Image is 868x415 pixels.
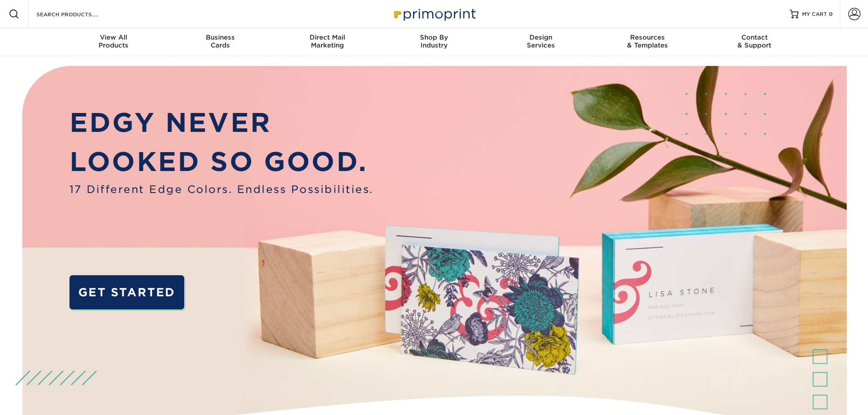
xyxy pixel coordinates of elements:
[701,28,808,56] a: Contact& Support
[274,33,381,49] div: Marketing
[594,33,701,41] span: Resources
[167,33,274,49] div: Cards
[167,33,274,41] span: Business
[381,28,488,56] a: Shop ByIndustry
[274,28,381,56] a: Direct MailMarketing
[60,28,167,56] a: View AllProducts
[36,9,121,19] input: SEARCH PRODUCTS.....
[69,182,373,197] span: 17 Different Edge Colors. Endless Possibilities.
[60,33,167,49] div: Products
[487,33,594,41] span: Design
[167,28,274,56] a: BusinessCards
[829,11,833,17] span: 0
[69,275,184,309] a: GET STARTED
[802,11,827,18] span: MY CART
[487,33,594,49] div: Services
[594,28,701,56] a: Resources& Templates
[381,33,488,41] span: Shop By
[594,33,701,49] div: & Templates
[69,142,373,182] p: LOOKED SO GOOD.
[487,28,594,56] a: DesignServices
[390,4,478,23] img: Primoprint
[69,103,373,142] p: EDGY NEVER
[60,33,167,41] span: View All
[381,33,488,49] div: Industry
[274,33,381,41] span: Direct Mail
[701,33,808,49] div: & Support
[701,33,808,41] span: Contact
